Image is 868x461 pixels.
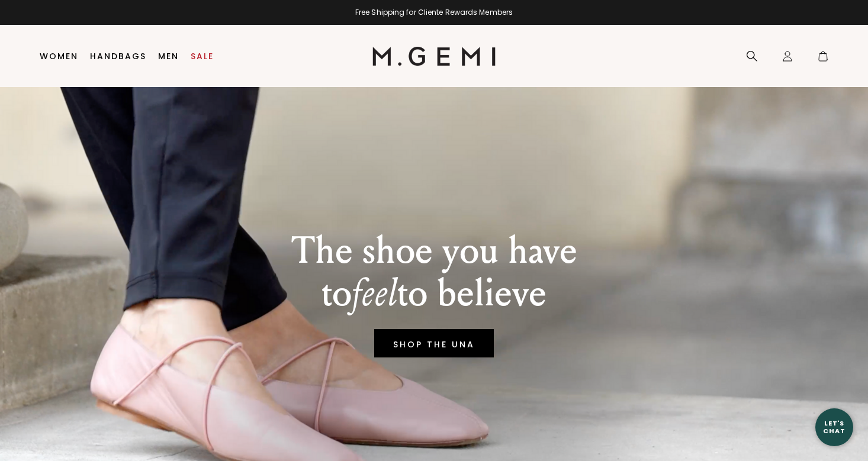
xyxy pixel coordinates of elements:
[291,230,577,272] p: The shoe you have
[374,329,494,357] a: SHOP THE UNA
[191,51,214,61] a: Sale
[815,420,853,434] div: Let's Chat
[291,272,577,315] p: to to believe
[90,51,146,61] a: Handbags
[352,270,397,316] em: feel
[158,51,179,61] a: Men
[372,47,496,66] img: M.Gemi
[40,51,78,61] a: Women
